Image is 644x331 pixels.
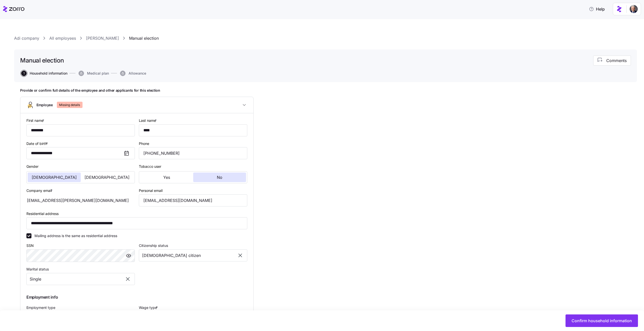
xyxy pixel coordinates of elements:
[20,71,67,76] a: 1Household information
[26,118,45,123] label: First name
[26,164,38,169] label: Gender
[593,56,631,66] button: Comments
[139,243,168,248] label: Citizenship status
[49,35,76,41] a: All employees
[36,102,53,107] span: Employee
[572,318,632,324] span: Confirm household information
[139,194,247,206] input: Email
[20,57,64,64] h1: Manual election
[32,175,77,179] span: [DEMOGRAPHIC_DATA]
[30,72,67,75] span: Household information
[139,141,149,146] label: Phone
[139,305,159,310] label: Wage type
[31,233,117,238] label: Mailing address is the same as residential address
[129,72,146,75] span: Allowance
[120,71,146,76] button: Allowance
[139,249,247,261] input: Select citizenship status
[585,4,609,14] button: Help
[589,6,605,12] span: Help
[20,88,254,93] h1: Provide or confirm full details of the employee and other applicants for this election
[139,188,163,193] label: Personal email
[86,35,119,41] a: [PERSON_NAME]
[566,314,638,327] button: Confirm household information
[26,266,49,272] label: Marital status
[26,243,34,248] label: SSN
[129,35,159,41] a: Manual election
[20,97,253,113] button: EmployeeMissing details
[139,118,158,123] label: Last name
[163,175,170,179] span: Yes
[139,147,247,159] input: Phone
[26,294,58,300] span: Employment info
[26,188,54,193] label: Company email
[21,71,67,76] button: 1Household information
[21,71,27,76] span: 1
[630,5,638,13] img: 1dcb4e5d-e04d-4770-96a8-8d8f6ece5bdc-1719926415027.jpeg
[26,305,55,310] label: Employment type
[606,58,627,64] span: Comments
[26,211,59,216] label: Residential address
[26,141,49,146] label: Date of birth
[59,102,80,108] span: Missing details
[139,164,161,169] label: Tobacco user
[85,175,130,179] span: [DEMOGRAPHIC_DATA]
[14,35,39,41] a: Adi company
[217,175,222,179] span: No
[78,71,109,76] button: Medical plan
[26,273,135,285] input: Select marital status
[87,72,109,75] span: Medical plan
